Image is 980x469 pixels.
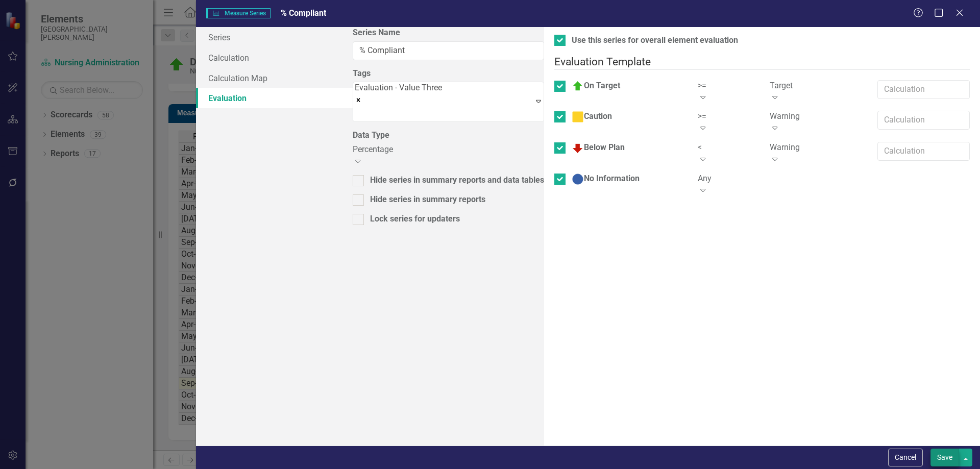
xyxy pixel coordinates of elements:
[877,142,970,161] input: Calculation
[353,41,544,60] input: Series Name
[698,111,754,122] div: >=
[572,80,620,92] div: On Target
[698,80,754,92] div: >=
[196,88,353,108] a: Evaluation
[770,142,862,154] div: Warning
[572,111,584,123] img: Caution
[355,94,442,106] div: Remove [object Object]
[930,449,959,466] button: Save
[196,47,353,68] a: Calculation
[572,173,584,185] img: No Information
[698,173,754,185] div: Any
[353,68,544,80] label: Tags
[572,173,640,185] div: No Information
[353,27,544,39] label: Series Name
[572,142,625,154] div: Below Plan
[877,80,970,99] input: Calculation
[572,35,738,46] div: Use this series for overall element evaluation
[196,68,353,88] a: Calculation Map
[554,54,970,70] legend: Evaluation Template
[353,130,544,141] label: Data Type
[572,111,612,123] div: Caution
[355,83,442,92] span: Evaluation - Value Three
[572,80,584,92] img: On Target
[370,213,460,225] div: Lock series for updaters
[196,27,353,47] a: Series
[698,142,754,154] div: <
[281,8,326,18] span: % Compliant
[206,8,271,18] span: Measure Series
[770,80,862,92] div: Target
[370,175,544,186] div: Hide series in summary reports and data tables
[353,144,544,156] div: Percentage
[572,142,584,154] img: Below Plan
[888,449,923,466] button: Cancel
[877,111,970,130] input: Calculation
[770,111,862,122] div: Warning
[370,194,485,206] div: Hide series in summary reports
